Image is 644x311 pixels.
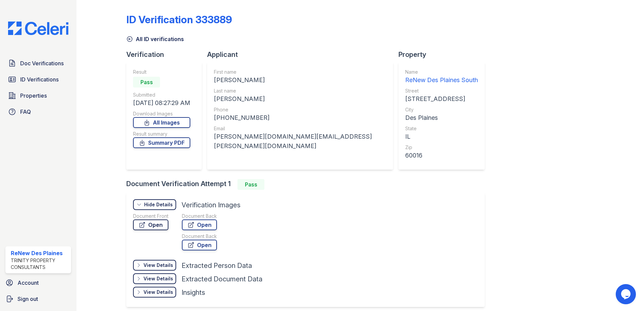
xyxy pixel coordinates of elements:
span: Doc Verifications [20,59,64,67]
div: Verification [126,50,207,59]
div: Submitted [133,92,190,98]
a: All ID verifications [126,35,184,43]
div: Extracted Person Data [182,261,252,270]
div: Zip [405,144,478,151]
a: Name ReNew Des Plaines South [405,69,478,85]
div: ID Verification 333889 [126,13,232,26]
div: First name [214,69,386,75]
div: Phone [214,106,386,113]
div: IL [405,132,478,141]
a: Doc Verifications [5,57,71,70]
div: ReNew Des Plaines [11,249,68,257]
div: Street [405,88,478,94]
div: [PERSON_NAME][DOMAIN_NAME][EMAIL_ADDRESS][PERSON_NAME][DOMAIN_NAME] [214,132,386,151]
a: ID Verifications [5,73,71,86]
div: State [405,125,478,132]
div: [PHONE_NUMBER] [214,113,386,123]
div: Pass [237,179,264,190]
div: View Details [143,289,173,296]
div: Document Back [182,233,217,240]
div: Property [398,50,490,59]
span: FAQ [20,108,31,116]
div: Document Back [182,213,217,219]
a: Open [182,219,217,230]
div: Des Plaines [405,113,478,123]
a: Properties [5,89,71,102]
div: Email [214,125,386,132]
iframe: chat widget [616,284,637,304]
a: Open [182,240,217,250]
div: View Details [143,275,173,282]
div: [PERSON_NAME] [214,94,386,104]
div: 60016 [405,151,478,160]
div: Document Front [133,213,168,219]
a: Account [3,276,74,289]
span: ID Verifications [20,75,59,83]
span: Sign out [18,295,38,303]
span: Account [18,279,39,287]
div: ReNew Des Plaines South [405,75,478,85]
span: Properties [20,92,47,100]
a: Summary PDF [133,137,190,148]
div: Document Verification Attempt 1 [126,179,490,190]
div: Pass [133,77,160,88]
div: Verification Images [182,200,240,210]
div: [STREET_ADDRESS] [405,94,478,104]
div: Result summary [133,131,190,137]
div: Name [405,69,478,75]
img: CE_Logo_Blue-a8612792a0a2168367f1c8372b55b34899dd931a85d93a1a3d3e32e68fde9ad4.png [3,22,74,35]
a: Sign out [3,292,74,306]
div: [PERSON_NAME] [214,75,386,85]
div: View Details [143,262,173,269]
a: Open [133,219,168,230]
div: Download Images [133,110,190,117]
a: All Images [133,117,190,128]
div: Insights [182,288,205,297]
div: Extracted Document Data [182,274,262,284]
div: City [405,106,478,113]
div: Result [133,69,190,75]
div: Trinity Property Consultants [11,257,68,271]
div: [DATE] 08:27:29 AM [133,98,190,108]
div: Last name [214,88,386,94]
div: Applicant [207,50,398,59]
div: Hide Details [144,201,173,208]
a: FAQ [5,105,71,118]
